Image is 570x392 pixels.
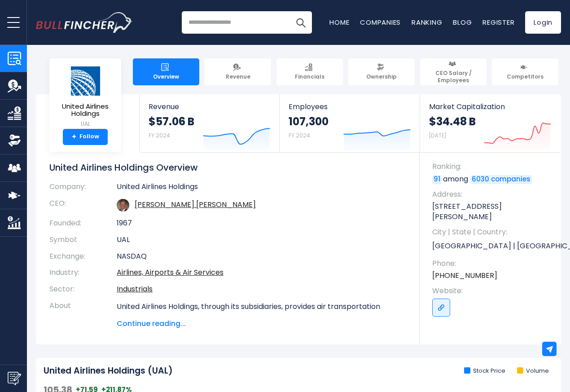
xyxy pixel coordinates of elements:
a: Ranking [412,18,442,27]
th: Symbol: [49,232,117,248]
img: Bullfincher logo [36,12,133,33]
a: Revenue [205,58,271,85]
th: Company: [49,182,117,195]
a: +Follow [63,129,108,145]
td: 1967 [117,215,406,232]
span: Website: [432,286,552,296]
th: CEO: [49,195,117,215]
a: ceo [135,199,256,210]
small: UAL [57,120,114,128]
a: Ownership [348,58,415,85]
span: Employees [289,102,410,111]
a: Blog [453,18,472,27]
button: Search [289,11,312,34]
span: Competitors [507,73,544,80]
span: United Airlines Holdings [57,103,114,118]
span: Continue reading... [117,318,406,329]
span: Phone: [432,259,552,269]
strong: $34.48 B [429,115,476,128]
a: Go to homepage [36,12,132,33]
a: Financials [276,58,343,85]
li: Stock Price [464,367,505,375]
p: among [432,174,552,184]
p: [STREET_ADDRESS][PERSON_NAME] [432,202,552,222]
a: 6030 companies [470,175,532,184]
img: j-scott-kirby.jpg [117,199,129,211]
a: CEO Salary / Employees [420,58,487,85]
span: Financials [295,73,324,80]
a: Market Capitalization $34.48 B [DATE] [420,94,560,152]
th: Industry: [49,264,117,281]
a: Employees 107,300 FY 2024 [280,94,419,152]
td: UAL [117,232,406,248]
a: Home [329,18,349,27]
th: Sector: [49,281,117,298]
span: CEO Salary / Employees [424,70,482,84]
a: Airlines, Airports & Air Services [117,267,224,277]
small: FY 2024 [289,132,310,139]
span: Overview [153,73,179,80]
a: 91 [432,175,442,184]
a: Competitors [492,58,558,85]
td: NASDAQ [117,248,406,265]
span: Ownership [366,73,397,80]
a: Companies [360,18,401,27]
span: Revenue [149,102,270,111]
a: Register [482,18,514,27]
th: Exchange: [49,248,117,265]
img: Ownership [8,134,21,147]
span: City | State | Country: [432,227,552,237]
small: [DATE] [429,132,446,139]
strong: 107,300 [289,115,329,128]
strong: + [72,133,76,141]
span: Revenue [226,73,250,80]
a: Login [525,11,561,34]
p: [GEOGRAPHIC_DATA] | [GEOGRAPHIC_DATA] | US [432,240,552,253]
h1: United Airlines Holdings Overview [49,162,406,173]
a: [PHONE_NUMBER] [432,271,497,281]
li: Volume [517,367,549,375]
span: Address: [432,189,552,199]
th: Founded: [49,215,117,232]
th: About [49,298,117,329]
span: Market Capitalization [429,102,551,111]
a: Industrials [117,284,153,294]
small: FY 2024 [149,132,170,139]
a: Overview [133,58,199,85]
span: Ranking: [432,162,552,172]
a: United Airlines Holdings UAL [56,66,114,129]
a: Revenue $57.06 B FY 2024 [140,94,279,152]
a: Go to link [432,299,450,317]
strong: $57.06 B [149,115,194,128]
h2: United Airlines Holdings (UAL) [44,366,173,377]
td: United Airlines Holdings [117,182,406,195]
